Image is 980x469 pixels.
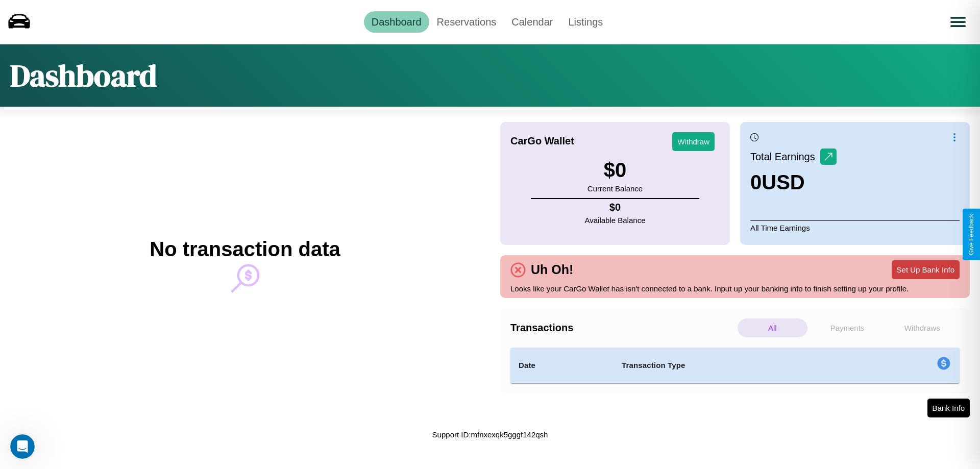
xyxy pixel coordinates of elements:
[887,318,957,337] p: Withdraws
[519,359,605,372] h4: Date
[750,220,960,235] p: All Time Earnings
[510,348,960,383] table: simple table
[429,11,504,33] a: Reservations
[432,428,548,441] p: Support ID: mfnxexqk5gggf142qsh
[892,260,960,279] button: Set Up Bank Info
[364,11,429,33] a: Dashboard
[585,213,646,227] p: Available Balance
[510,135,574,147] h4: CarGo Wallet
[813,318,883,337] p: Payments
[750,171,837,194] h3: 0 USD
[927,399,970,417] button: Bank Info
[672,132,715,151] button: Withdraw
[738,318,807,337] p: All
[587,182,643,195] p: Current Balance
[510,282,960,295] p: Looks like your CarGo Wallet has isn't connected to a bank. Input up your banking info to finish ...
[587,159,643,182] h3: $ 0
[944,8,972,36] button: Open menu
[585,202,646,213] h4: $ 0
[510,322,735,334] h4: Transactions
[10,55,157,96] h1: Dashboard
[622,359,853,372] h4: Transaction Type
[968,214,975,255] div: Give Feedback
[150,238,340,261] h2: No transaction data
[526,262,578,277] h4: Uh Oh!
[750,147,820,166] p: Total Earnings
[560,11,610,33] a: Listings
[10,434,35,459] iframe: Intercom live chat
[504,11,560,33] a: Calendar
